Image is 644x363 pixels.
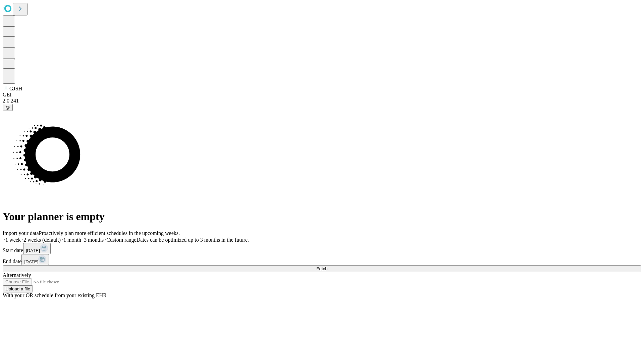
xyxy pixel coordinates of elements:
button: [DATE] [23,243,51,254]
div: Start date [3,243,641,254]
span: Alternatively [3,272,31,278]
span: Import your data [3,230,39,236]
span: [DATE] [24,259,38,264]
span: 3 months [84,237,104,243]
span: [DATE] [26,248,40,253]
button: [DATE] [21,254,49,265]
h1: Your planner is empty [3,210,641,223]
span: 2 weeks (default) [23,237,61,243]
div: End date [3,254,641,265]
span: @ [5,105,10,110]
div: 2.0.241 [3,98,641,104]
span: Fetch [316,266,327,271]
span: 1 month [63,237,81,243]
span: Custom range [106,237,136,243]
span: With your OR schedule from your existing EHR [3,292,107,298]
span: GJSH [9,86,22,91]
span: 1 week [5,237,21,243]
button: @ [3,104,13,111]
button: Fetch [3,265,641,272]
button: Upload a file [3,285,33,292]
span: Dates can be optimized up to 3 months in the future. [137,237,249,243]
div: GEI [3,92,641,98]
span: Proactively plan more efficient schedules in the upcoming weeks. [39,230,180,236]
